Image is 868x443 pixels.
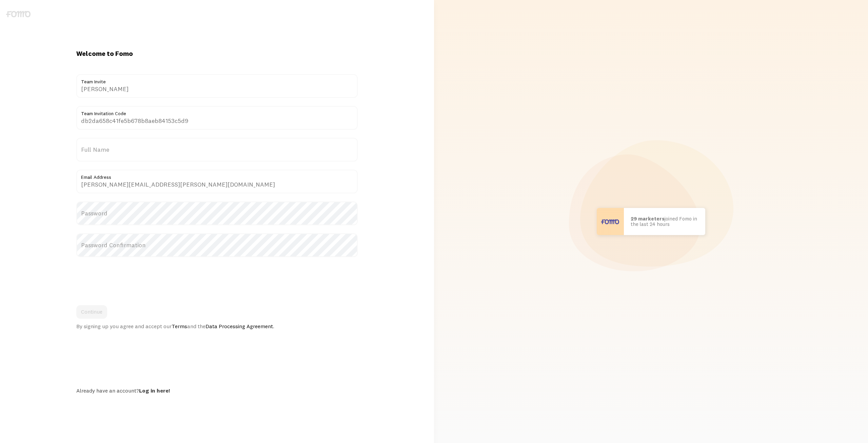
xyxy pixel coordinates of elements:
[139,387,170,394] a: Log in here!
[205,323,273,330] a: Data Processing Agreement
[631,215,665,222] b: 29 marketers
[76,202,357,225] label: Password
[6,11,31,17] img: fomo-logo-gray-b99e0e8ada9f9040e2984d0d95b3b12da0074ffd48d1e5cb62ac37fc77b0b268.svg
[76,265,179,292] iframe: reCAPTCHA
[631,216,698,227] p: joined Fomo in the last 24 hours
[76,106,357,118] label: Team Invitation Code
[172,323,187,330] a: Terms
[76,387,357,394] div: Already have an account?
[76,138,357,162] label: Full Name
[76,170,357,181] label: Email Address
[76,323,357,330] div: By signing up you agree and accept our and the .
[76,49,357,58] h1: Welcome to Fomo
[76,233,357,257] label: Password Confirmation
[76,74,357,86] label: Team Invite
[597,208,624,235] img: User avatar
